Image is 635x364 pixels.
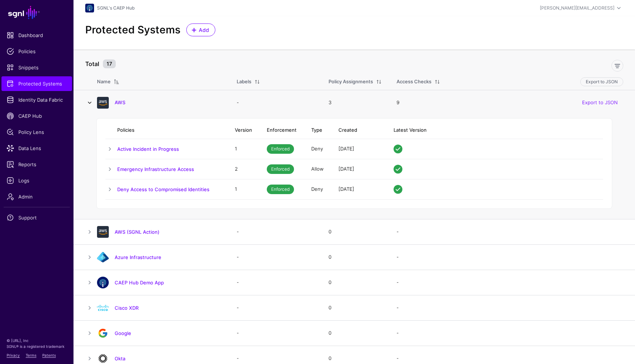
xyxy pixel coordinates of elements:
a: Policy Lens [1,125,72,139]
span: [DATE] [338,166,354,172]
a: Add [186,23,215,36]
td: 0 [321,245,389,270]
td: 1 [227,179,259,200]
span: Enforced [267,185,294,194]
th: Type [304,121,331,139]
a: Azure Infrastructure [115,254,161,260]
span: Support [7,214,67,221]
td: 0 [321,219,389,245]
span: Policies [7,48,67,55]
a: Deny Access to Compromised Identities [117,186,209,192]
td: 0 [321,321,389,346]
span: Policy Lens [7,128,67,136]
a: Data Lens [1,141,72,156]
span: Add [198,26,210,34]
td: 0 [321,295,389,321]
a: Export to JSON [582,99,618,105]
span: [DATE] [338,186,354,192]
a: Cisco XDR [115,305,139,311]
div: Labels [237,78,251,85]
a: CAEP Hub Demo App [115,280,164,285]
span: CAEP Hub [7,112,67,120]
a: SGNL's CAEP Hub [97,5,134,11]
span: [DATE] [338,146,354,152]
a: Privacy [7,353,20,357]
div: Access Checks [397,78,431,85]
th: Latest Version [386,121,603,139]
a: CAEP Hub [1,109,72,123]
a: Okta [115,356,125,361]
div: [PERSON_NAME][EMAIL_ADDRESS] [540,5,614,11]
span: Enforced [267,164,294,174]
th: Created [331,121,386,139]
img: svg+xml;base64,PHN2ZyB3aWR0aD0iNjQiIGhlaWdodD0iNjQiIHZpZXdCb3g9IjAgMCA2NCA2NCIgZmlsbD0ibm9uZSIgeG... [97,226,109,238]
span: Protected Systems [7,80,67,87]
a: Reports [1,157,72,172]
span: Dashboard [7,32,67,39]
a: Google [115,330,131,336]
td: - [229,219,321,245]
p: © [URL], Inc [7,338,67,343]
div: - [397,279,623,286]
th: Version [227,121,259,139]
th: Enforcement [259,121,304,139]
td: Deny [304,179,331,200]
a: Emergency Infrastructure Access [117,166,194,172]
div: - [397,228,623,236]
td: Deny [304,139,331,159]
td: 2 [227,159,259,179]
p: SGNL® is a registered trademark [7,343,67,349]
td: Allow [304,159,331,179]
strong: Total [85,60,99,68]
div: - [397,355,623,362]
span: Identity Data Fabric [7,96,67,103]
a: Logs [1,173,72,188]
div: - [397,304,623,312]
a: AWS [115,99,125,105]
img: svg+xml;base64,PHN2ZyB3aWR0aD0iNjQiIGhlaWdodD0iNjQiIHZpZXdCb3g9IjAgMCA2NCA2NCIgZmlsbD0ibm9uZSIgeG... [97,327,109,339]
span: Admin [7,193,67,200]
a: Admin [1,189,72,204]
a: Identity Data Fabric [1,92,72,107]
div: - [397,330,623,337]
img: svg+xml;base64,PHN2ZyB3aWR0aD0iNjQiIGhlaWdodD0iNjQiIHZpZXdCb3g9IjAgMCA2NCA2NCIgZmlsbD0ibm9uZSIgeG... [97,97,109,109]
small: 17 [103,59,116,68]
a: AWS (SGNL Action) [115,229,159,235]
img: svg+xml;base64,PHN2ZyB3aWR0aD0iMzIiIGhlaWdodD0iMzIiIHZpZXdCb3g9IjAgMCAzMiAzMiIgZmlsbD0ibm9uZSIgeG... [97,277,109,288]
a: Policies [1,44,72,59]
a: Terms [26,353,36,357]
img: svg+xml;base64,PHN2ZyB3aWR0aD0iNjQiIGhlaWdodD0iNjQiIHZpZXdCb3g9IjAgMCA2NCA2NCIgZmlsbD0ibm9uZSIgeG... [85,4,94,12]
td: - [229,90,321,115]
div: Policy Assignments [329,78,373,85]
th: Policies [117,121,227,139]
span: Snippets [7,64,67,71]
div: - [397,254,623,261]
td: - [229,321,321,346]
img: svg+xml;base64,PHN2ZyB3aWR0aD0iMTUwIiBoZWlnaHQ9Ijc5IiB2aWV3Qm94PSIwIDAgMTUwIDc5IiBmaWxsPSJub25lIi... [97,302,109,314]
a: Protected Systems [1,76,72,91]
span: Data Lens [7,145,67,152]
span: Enforced [267,144,294,154]
td: - [229,245,321,270]
span: Logs [7,177,67,184]
a: Active Incident in Progress [117,146,179,152]
td: - [229,295,321,321]
a: Patents [42,353,56,357]
button: Export to JSON [580,77,623,86]
h2: Protected Systems [85,24,180,36]
div: Name [97,78,111,85]
div: 9 [397,99,623,106]
td: 1 [227,139,259,159]
td: 3 [321,90,389,115]
td: 0 [321,270,389,295]
td: - [229,270,321,295]
a: Dashboard [1,28,72,43]
a: Snippets [1,60,72,75]
a: SGNL [4,4,69,21]
span: Reports [7,161,67,168]
img: svg+xml;base64,PHN2ZyB3aWR0aD0iNDgiIGhlaWdodD0iNDMiIHZpZXdCb3g9IjAgMCA0OCA0MyIgZmlsbD0ibm9uZSIgeG... [97,251,109,263]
